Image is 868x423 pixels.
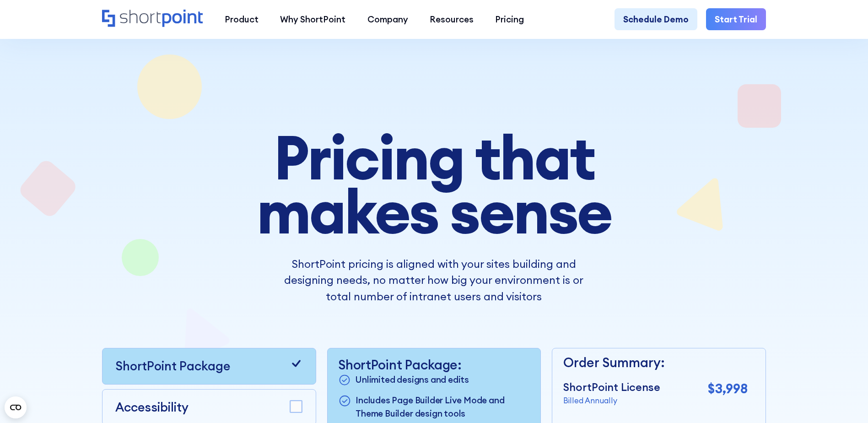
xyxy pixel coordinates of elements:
[495,13,524,26] div: Pricing
[356,8,419,30] a: Company
[367,13,408,26] div: Company
[270,8,356,30] a: Why ShortPoint
[708,379,748,399] p: $3,998
[563,395,660,407] p: Billed Annually
[356,373,469,387] p: Unlimited designs and edits
[563,379,660,396] p: ShortPoint License
[102,10,203,28] a: Home
[280,13,345,26] div: Why ShortPoint
[115,357,230,375] p: ShortPoint Package
[430,13,474,26] div: Resources
[214,8,269,30] a: Product
[615,8,697,30] a: Schedule Demo
[706,8,766,30] a: Start Trial
[822,379,868,423] iframe: Chat Widget
[5,396,27,418] button: Open CMP widget
[271,256,597,305] p: ShortPoint pricing is aligned with your sites building and designing needs, no matter how big you...
[563,353,748,373] p: Order Summary:
[115,398,189,417] p: Accessibility
[356,394,530,420] p: Includes Page Builder Live Mode and Theme Builder design tools
[419,8,484,30] a: Resources
[225,13,259,26] div: Product
[338,357,530,373] p: ShortPoint Package:
[190,130,678,239] h1: Pricing that makes sense
[485,8,535,30] a: Pricing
